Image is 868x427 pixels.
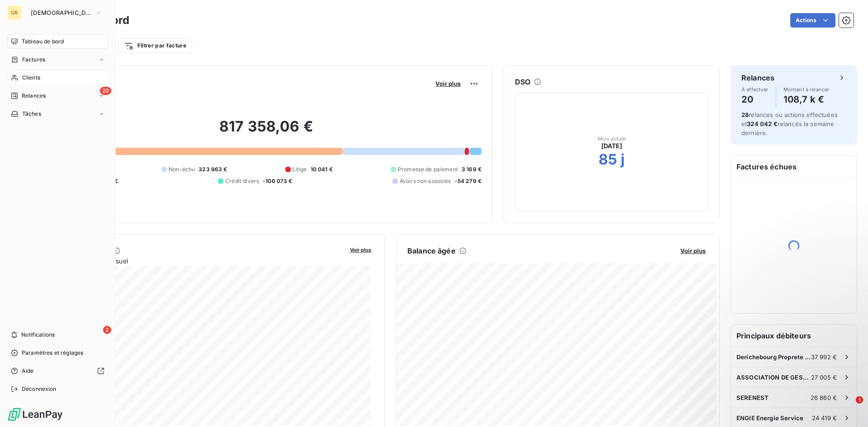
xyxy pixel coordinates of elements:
span: -54 279 € [455,177,481,185]
a: Aide [7,364,108,378]
h4: 20 [741,92,769,107]
span: Litige [292,165,307,174]
h6: Relances [741,72,774,83]
img: Logo LeanPay [7,407,63,422]
span: 28 [741,111,749,118]
button: Filtrer par facture [118,38,192,53]
span: [DATE] [601,141,623,150]
span: Tableau de bord [22,38,64,46]
span: Notifications [21,331,55,339]
span: Promesse de paiement [398,165,458,174]
span: Clients [22,74,40,82]
span: 324 042 € [747,120,777,127]
div: GR [7,5,22,20]
h2: j [621,150,625,169]
span: Voir plus [350,247,371,253]
button: Actions [790,13,835,28]
iframe: Intercom notifications message [687,339,868,403]
span: Déconnexion [22,385,57,393]
span: [DEMOGRAPHIC_DATA] [31,9,91,16]
span: Montant à relancer [783,87,830,92]
span: Factures [22,56,45,64]
span: Voir plus [435,80,461,87]
span: Chiffre d'affaires mensuel [51,256,344,266]
iframe: Intercom live chat [837,396,859,418]
h4: 108,7 k € [783,92,830,107]
span: Aide [22,367,34,375]
span: Relances [22,92,46,100]
span: 3 169 € [462,165,481,174]
h2: 85 [599,150,617,169]
span: Paramètres et réglages [22,349,83,357]
span: relances ou actions effectuées et relancés la semaine dernière. [741,111,838,136]
button: Voir plus [678,247,708,255]
button: Voir plus [433,80,463,88]
span: ENGIE Energie Service [736,414,803,422]
h2: 817 358,06 € [51,117,481,145]
span: Tâches [22,110,41,118]
span: À effectuer [741,87,769,92]
span: 20 [100,87,111,95]
h6: Principaux débiteurs [731,325,857,347]
h6: Balance âgée [407,245,456,256]
span: 1 [856,396,863,404]
h6: DSO [515,76,530,87]
span: Voir plus [680,247,706,254]
span: Mois actuel [598,136,626,141]
span: 10 041 € [311,165,333,174]
span: -106 073 € [263,177,292,185]
span: Avoirs non associés [400,177,451,185]
span: 2 [103,326,111,334]
button: Voir plus [347,245,374,253]
span: 24 419 € [812,414,837,422]
span: Non-échu [169,165,195,174]
span: 323 963 € [198,165,227,174]
h6: Factures échues [731,156,857,178]
span: Crédit divers [225,177,259,185]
